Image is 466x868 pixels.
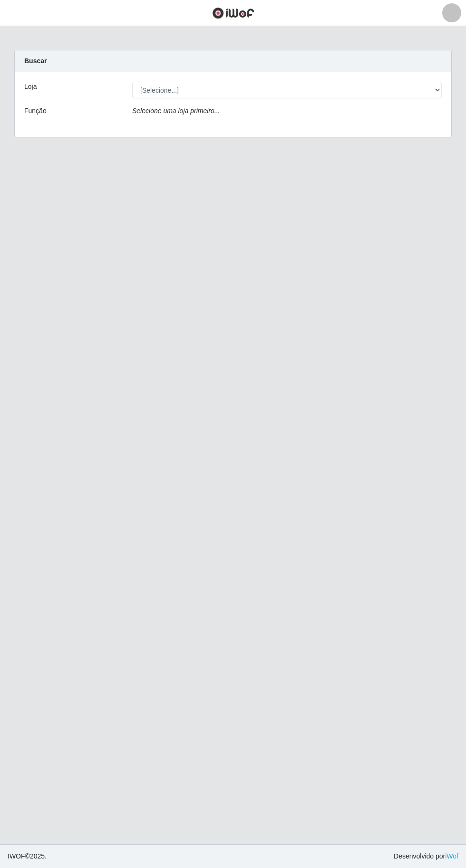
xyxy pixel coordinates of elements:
img: CoreUI Logo [212,7,254,19]
span: Desenvolvido por [394,851,458,861]
i: Selecione uma loja primeiro... [132,107,220,115]
a: iWof [445,852,458,860]
label: Função [24,106,47,116]
label: Loja [24,82,37,92]
strong: Buscar [24,57,47,65]
span: © 2025 . [8,851,47,861]
span: IWOF [8,852,25,860]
